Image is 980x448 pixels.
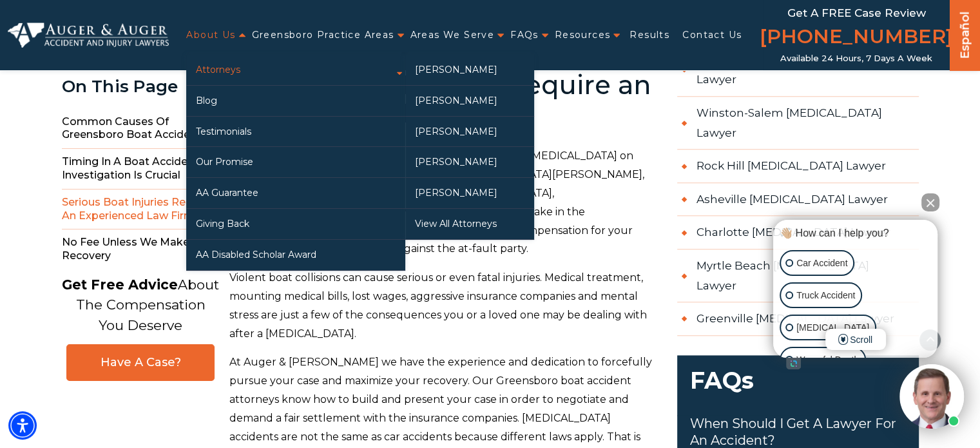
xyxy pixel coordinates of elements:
[229,269,662,343] p: Violent boat collisions can cause serious or even fatal injuries. Medical treatment, mounting med...
[8,23,169,47] img: Auger & Auger Accident and Injury Lawyers Logo
[62,277,178,293] strong: Get Free Advice
[8,411,37,440] div: Accessibility Menu
[555,22,611,48] a: Resources
[186,22,235,48] a: About Us
[677,97,919,150] a: Winston-Salem [MEDICAL_DATA] Lawyer
[410,22,495,48] a: Areas We Serve
[677,355,919,416] h3: FAQs
[780,54,932,64] span: Available 24 Hours, 7 Days a Week
[786,358,801,369] a: Open intaker chat
[921,193,939,211] button: Close Intaker Chat Widget
[899,364,964,429] img: Intaker widget Avatar
[796,287,855,304] p: Truck Accident
[186,209,405,239] a: Giving Back
[62,109,220,150] span: Common Causes of Greensboro Boat Accidents
[62,77,220,96] div: On This Page
[796,320,869,336] p: [MEDICAL_DATA]
[186,147,405,177] a: Our Promise
[776,226,934,240] div: 👋🏼 How can I help you?
[405,117,534,147] a: [PERSON_NAME]
[62,229,220,269] span: No Fee Unless We Make a Recovery
[405,209,534,239] a: View All Attorneys
[252,22,394,48] a: Greensboro Practice Areas
[186,55,405,85] a: Attorneys
[186,240,405,270] a: AA Disabled Scholar Award
[186,178,405,208] a: AA Guarantee
[677,249,919,302] a: Myrtle Beach [MEDICAL_DATA] Lawyer
[760,23,953,54] a: [PHONE_NUMBER]
[80,355,201,370] span: Have A Case?
[677,216,919,249] a: Charlotte [MEDICAL_DATA] Lawyer
[186,117,405,147] a: Testimonials
[62,275,219,336] p: About The Compensation You Deserve
[796,255,847,271] p: Car Accident
[405,178,534,208] a: [PERSON_NAME]
[510,22,539,48] a: FAQs
[677,302,919,336] a: Greenville [MEDICAL_DATA] Lawyer
[186,86,405,116] a: Blog
[405,86,534,116] a: [PERSON_NAME]
[62,149,220,190] span: Timing in a Boat Accident Investigation is Crucial
[677,150,919,183] a: Rock Hill [MEDICAL_DATA] Lawyer
[787,6,926,19] span: Get a FREE Case Review
[825,329,886,350] span: Scroll
[405,55,534,85] a: [PERSON_NAME]
[629,22,669,48] a: Results
[62,190,220,230] span: Serious Boat Injuries Require an Experienced Law Firm
[682,22,742,48] a: Contact Us
[796,352,859,368] p: Wrongful Death
[66,344,215,381] a: Have A Case?
[405,147,534,177] a: [PERSON_NAME]
[677,183,919,217] a: Asheville [MEDICAL_DATA] Lawyer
